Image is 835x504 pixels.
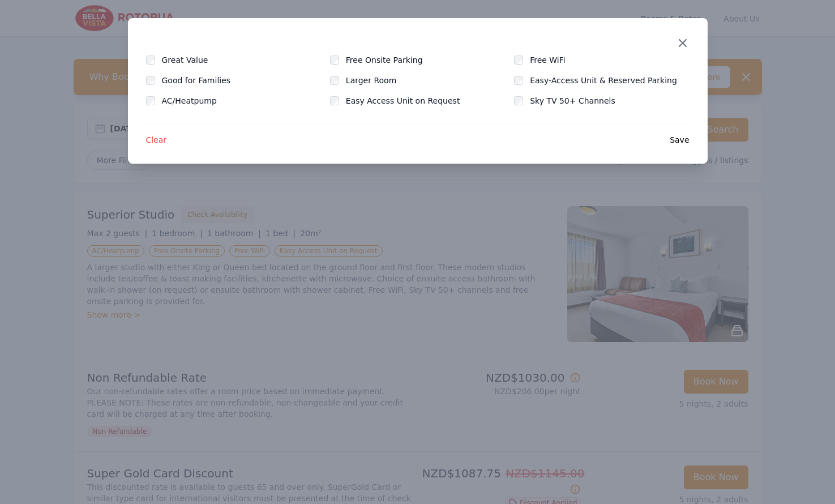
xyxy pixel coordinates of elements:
[146,134,167,146] span: Clear
[530,54,579,66] label: Free WiFi
[346,75,410,86] label: Larger Room
[530,95,629,106] label: Sky TV 50+ Channels
[530,75,691,86] label: Easy-Access Unit & Reserved Parking
[670,134,689,146] span: Save
[162,54,222,66] label: Great Value
[162,75,245,86] label: Good for Families
[346,95,474,106] label: Easy Access Unit on Request
[162,95,230,106] label: AC/Heatpump
[346,54,436,66] label: Free Onsite Parking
